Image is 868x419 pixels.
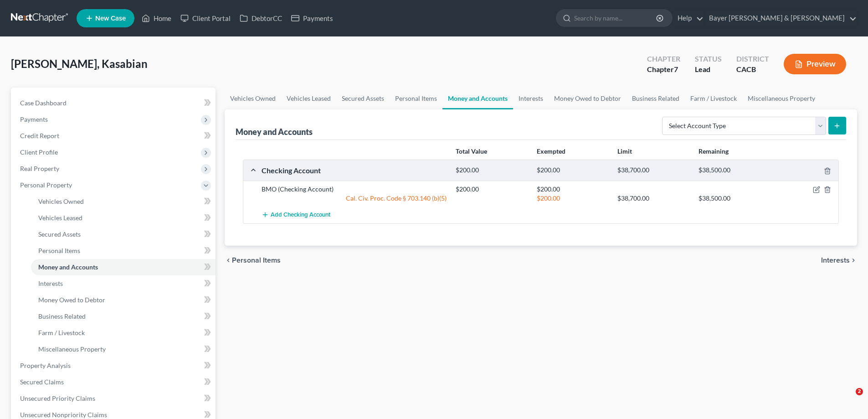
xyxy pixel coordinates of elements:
[695,54,722,64] div: Status
[38,247,80,254] span: Personal Items
[257,194,451,203] div: Cal. Civ. Proc. Code § 703.140 (b)(5)
[20,148,58,156] span: Client Profile
[13,95,216,111] a: Case Dashboard
[784,54,846,74] button: Preview
[613,166,693,175] div: $38,700.00
[262,207,330,223] button: Add Checking Account
[38,214,82,222] span: Vehicles Leased
[31,341,216,357] a: Miscellaneous Property
[736,64,769,75] div: CACB
[336,88,390,109] a: Secured Assets
[856,388,863,395] span: 2
[11,57,148,70] span: [PERSON_NAME], Kasabian
[235,10,287,26] a: DebtorCC
[456,147,487,155] strong: Total Value
[176,10,235,26] a: Client Portal
[38,296,105,304] span: Money Owed to Debtor
[821,257,850,264] span: Interests
[20,362,71,369] span: Property Analysis
[20,115,48,123] span: Payments
[627,88,685,109] a: Business Related
[736,54,769,64] div: District
[31,226,216,243] a: Secured Assets
[704,10,857,26] a: Bayer [PERSON_NAME] & [PERSON_NAME]
[13,390,216,407] a: Unsecured Priority Claims
[13,128,216,144] a: Credit Report
[20,378,64,386] span: Secured Claims
[685,88,742,109] a: Farm / Livestock
[647,54,680,64] div: Chapter
[257,185,451,194] div: BMO (Checking Account)
[613,194,693,203] div: $38,700.00
[31,275,216,292] a: Interests
[31,243,216,259] a: Personal Items
[699,147,729,155] strong: Remaining
[20,99,67,107] span: Case Dashboard
[225,88,281,109] a: Vehicles Owned
[38,329,85,336] span: Farm / Livestock
[20,394,95,402] span: Unsecured Priority Claims
[31,193,216,210] a: Vehicles Owned
[38,345,106,353] span: Miscellaneous Property
[13,374,216,390] a: Secured Claims
[574,10,657,26] input: Search by name...
[549,88,627,109] a: Money Owed to Debtor
[232,257,281,264] span: Personal Items
[451,185,532,194] div: $200.00
[236,126,313,137] div: Money and Accounts
[225,257,281,264] button: chevron_left Personal Items
[390,88,442,109] a: Personal Items
[850,257,857,264] i: chevron_right
[31,210,216,226] a: Vehicles Leased
[271,212,330,219] span: Add Checking Account
[694,166,775,175] div: $38,500.00
[442,88,513,109] a: Money and Accounts
[674,65,678,73] span: 7
[647,64,680,75] div: Chapter
[821,257,857,264] button: Interests chevron_right
[31,259,216,275] a: Money and Accounts
[287,10,338,26] a: Payments
[20,132,59,140] span: Credit Report
[95,15,126,22] span: New Case
[532,166,613,175] div: $200.00
[537,147,565,155] strong: Exempted
[137,10,176,26] a: Home
[225,257,232,264] i: chevron_left
[673,10,704,26] a: Help
[257,166,451,175] div: Checking Account
[38,197,84,205] span: Vehicles Owned
[281,88,336,109] a: Vehicles Leased
[532,185,613,194] div: $200.00
[742,88,821,109] a: Miscellaneous Property
[694,194,775,203] div: $38,500.00
[38,263,98,271] span: Money and Accounts
[38,230,81,238] span: Secured Assets
[20,411,107,419] span: Unsecured Nonpriority Claims
[38,312,86,320] span: Business Related
[20,181,72,189] span: Personal Property
[451,166,532,175] div: $200.00
[38,279,63,287] span: Interests
[31,292,216,308] a: Money Owed to Debtor
[532,194,613,203] div: $200.00
[31,308,216,325] a: Business Related
[31,325,216,341] a: Farm / Livestock
[695,64,722,75] div: Lead
[20,165,59,172] span: Real Property
[513,88,549,109] a: Interests
[13,357,216,374] a: Property Analysis
[837,388,859,410] iframe: Intercom live chat
[617,147,632,155] strong: Limit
